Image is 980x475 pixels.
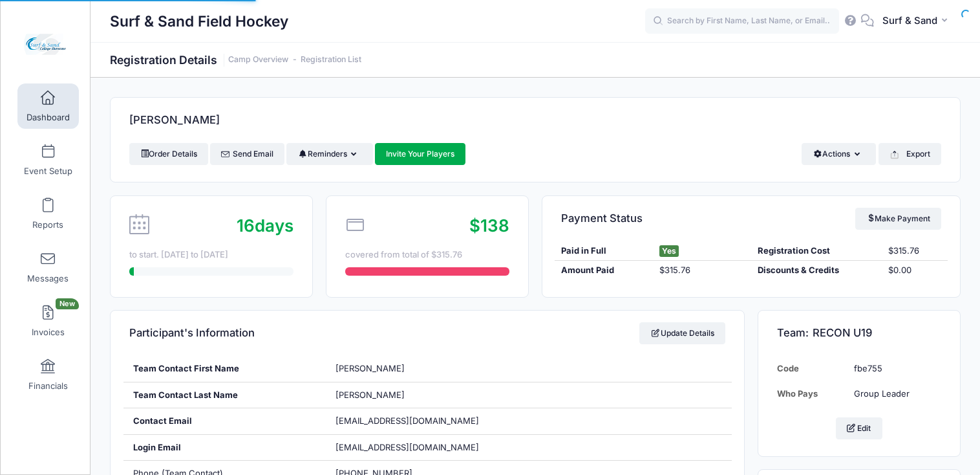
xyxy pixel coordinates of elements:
button: Export [879,143,941,165]
div: covered from total of $315.76 [345,249,509,261]
button: Edit [836,417,882,439]
span: Event Setup [24,166,72,177]
span: Reports [32,219,63,230]
h4: [PERSON_NAME] [129,102,220,139]
span: [EMAIL_ADDRESS][DOMAIN_NAME] [336,415,479,426]
span: $138 [469,215,509,236]
a: Messages [17,245,79,290]
h4: Team: [777,315,873,352]
span: Invoices [32,327,65,338]
div: Amount Paid [555,264,653,277]
td: Group Leader [847,381,941,406]
div: Registration Cost [751,245,882,258]
a: Financials [17,352,79,397]
td: Code [777,356,848,381]
span: New [56,298,79,309]
a: Invite Your Players [375,143,466,165]
div: Login Email [123,435,326,461]
img: Surf & Sand Field Hockey [22,20,70,69]
span: [PERSON_NAME] [336,390,405,400]
div: $315.76 [882,245,947,258]
span: Surf & Sand [882,14,937,28]
a: Camp Overview [228,55,288,65]
a: InvoicesNew [17,298,79,344]
h4: Participant's Information [129,315,255,352]
button: Reminders [286,143,372,165]
div: days [237,213,293,238]
div: $0.00 [882,264,947,277]
a: Event Setup [17,137,79,182]
div: Team Contact First Name [123,356,326,382]
a: Reports [17,191,79,236]
span: RECON U19 [813,327,872,340]
div: $315.76 [653,264,751,277]
a: Make Payment [855,208,941,230]
span: Dashboard [27,112,70,123]
a: Send Email [210,143,284,165]
h1: Surf & Sand Field Hockey [110,6,288,36]
a: Surf & Sand Field Hockey [1,14,91,75]
span: [PERSON_NAME] [336,363,405,373]
td: Who Pays [777,381,848,406]
button: Actions [802,143,876,165]
span: 16 [237,215,255,236]
span: Financials [28,381,68,392]
a: Order Details [129,143,208,165]
span: [EMAIL_ADDRESS][DOMAIN_NAME] [336,441,497,454]
div: to start. [DATE] to [DATE] [129,249,293,261]
h4: Payment Status [561,200,643,237]
button: Surf & Sand [874,6,961,36]
div: Paid in Full [555,245,653,258]
td: fbe755 [847,356,941,381]
a: Registration List [301,55,361,65]
a: Dashboard [17,83,79,129]
div: Discounts & Credits [751,264,882,277]
div: Contact Email [123,408,326,434]
a: Update Details [639,322,725,344]
span: Yes [659,245,679,257]
h1: Registration Details [110,53,361,67]
input: Search by First Name, Last Name, or Email... [645,8,839,34]
span: Messages [27,273,69,284]
div: Team Contact Last Name [123,382,326,408]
